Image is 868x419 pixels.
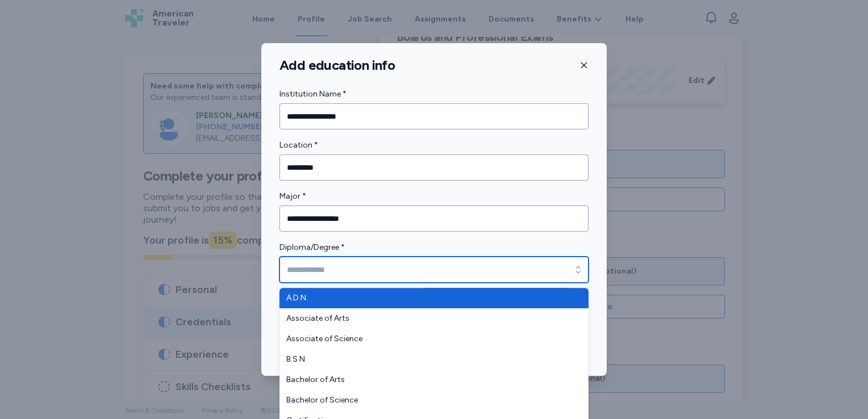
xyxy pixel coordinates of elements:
span: Bachelor of Arts [286,374,568,386]
span: B.S.N. [286,354,568,365]
span: Bachelor of Science [286,395,568,406]
span: A.D.N. [286,292,568,304]
span: Associate of Science [286,333,568,345]
span: Associate of Arts [286,313,568,324]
